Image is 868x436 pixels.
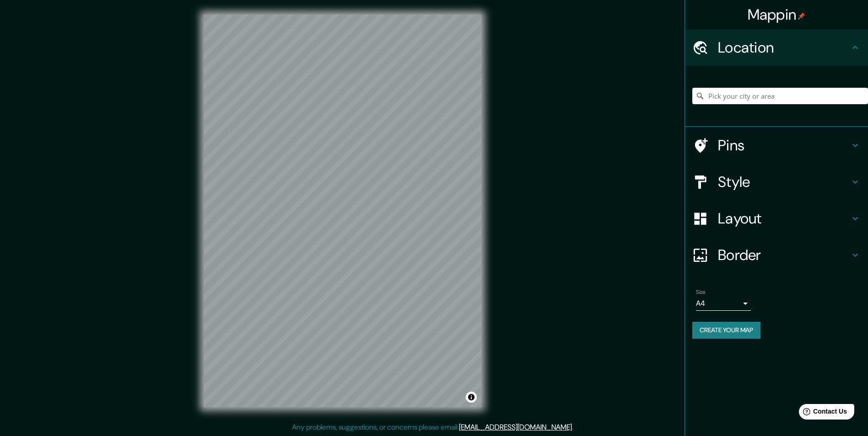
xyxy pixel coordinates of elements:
div: A4 [696,296,751,311]
button: Toggle attribution [466,392,477,403]
button: Create your map [692,322,760,339]
iframe: Help widget launcher [787,400,858,426]
p: Any problems, suggestions, or concerns please email . [292,422,573,433]
h4: Border [718,246,850,264]
h4: Style [718,173,850,191]
label: Size [696,288,706,296]
input: Pick your city or area [692,88,868,104]
h4: Pins [718,136,850,154]
div: Style [685,164,868,200]
canvas: Map [204,15,481,407]
div: Pins [685,127,868,164]
div: Border [685,237,868,273]
a: [EMAIL_ADDRESS][DOMAIN_NAME] [459,422,572,432]
div: . [573,422,575,433]
img: pin-icon.png [798,12,805,20]
div: . [575,422,577,433]
h4: Layout [718,209,850,228]
h4: Location [718,38,850,57]
h4: Mappin [748,5,806,24]
div: Layout [685,200,868,237]
div: Location [685,29,868,66]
